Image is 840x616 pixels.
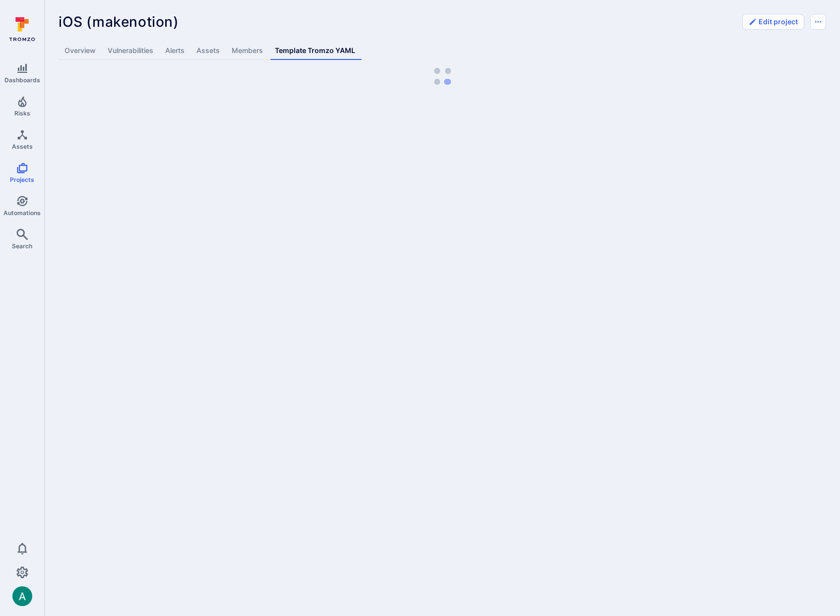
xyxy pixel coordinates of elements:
span: Dashboards [4,76,40,84]
span: Risks [14,110,30,117]
button: Edit project [742,14,804,30]
div: Arjan Dehar [12,586,32,606]
div: Project tabs [59,42,826,60]
div: loading spinner [59,68,826,85]
span: Automations [3,209,41,217]
span: Projects [10,176,34,183]
span: iOS (makenotion) [59,13,179,30]
button: Options menu [810,14,826,30]
img: Loading... [434,68,451,85]
a: Overview [59,42,102,60]
a: Alerts [159,42,191,60]
a: Vulnerabilities [102,42,159,60]
span: Search [12,242,32,250]
a: Assets [191,42,226,60]
span: Assets [12,143,33,150]
a: Members [226,42,269,60]
a: Template Tromzo YAML [269,42,361,60]
img: ACg8ocLSa5mPYBaXNx3eFu_EmspyJX0laNWN7cXOFirfQ7srZveEpg=s96-c [12,586,32,606]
